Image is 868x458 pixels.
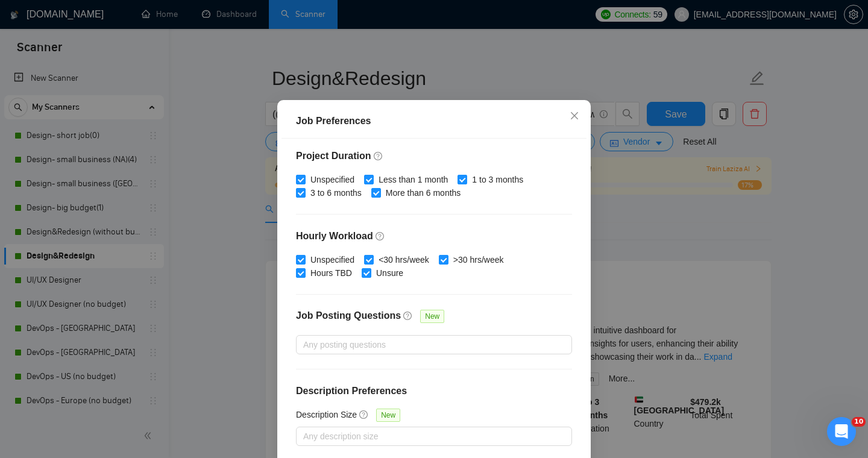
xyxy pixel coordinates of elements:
[296,149,572,163] h4: Project Duration
[296,408,357,421] h5: Description Size
[558,100,591,133] button: Close
[374,151,383,160] span: question-circle
[359,409,369,419] span: question-circle
[306,253,359,266] span: Unspecified
[852,417,866,427] span: 10
[467,173,528,186] span: 1 to 3 months
[448,253,509,266] span: >30 hrs/week
[376,231,385,240] span: question-circle
[570,111,579,121] span: close
[306,173,359,186] span: Unspecified
[374,253,434,266] span: <30 hrs/week
[374,173,453,186] span: Less than 1 month
[420,310,444,323] span: New
[306,186,366,199] span: 3 to 6 months
[371,266,408,280] span: Unsure
[403,310,413,320] span: question-circle
[381,186,466,199] span: More than 6 months
[296,309,401,323] h4: Job Posting Questions
[296,114,572,128] div: Job Preferences
[296,229,572,243] h4: Hourly Workload
[827,417,856,446] iframe: Intercom live chat
[296,384,572,398] h4: Description Preferences
[376,409,400,422] span: New
[306,266,357,280] span: Hours TBD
